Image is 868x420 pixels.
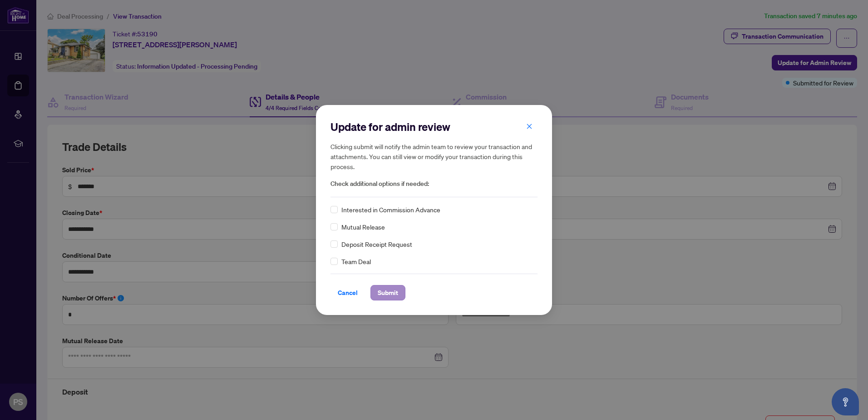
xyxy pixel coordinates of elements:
button: Submit [370,285,405,300]
span: Check additional options if needed: [330,179,538,189]
button: Cancel [330,285,365,300]
span: Team Deal [341,256,371,266]
h5: Clicking submit will notify the admin team to review your transaction and attachments. You can st... [330,141,538,171]
span: close [526,123,533,130]
span: Submit [378,285,398,300]
span: Cancel [338,285,358,300]
span: Deposit Receipt Request [341,239,412,249]
span: Interested in Commission Advance [341,205,440,215]
span: Mutual Release [341,222,385,232]
h2: Update for admin review [330,120,538,134]
button: Open asap [832,388,859,415]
